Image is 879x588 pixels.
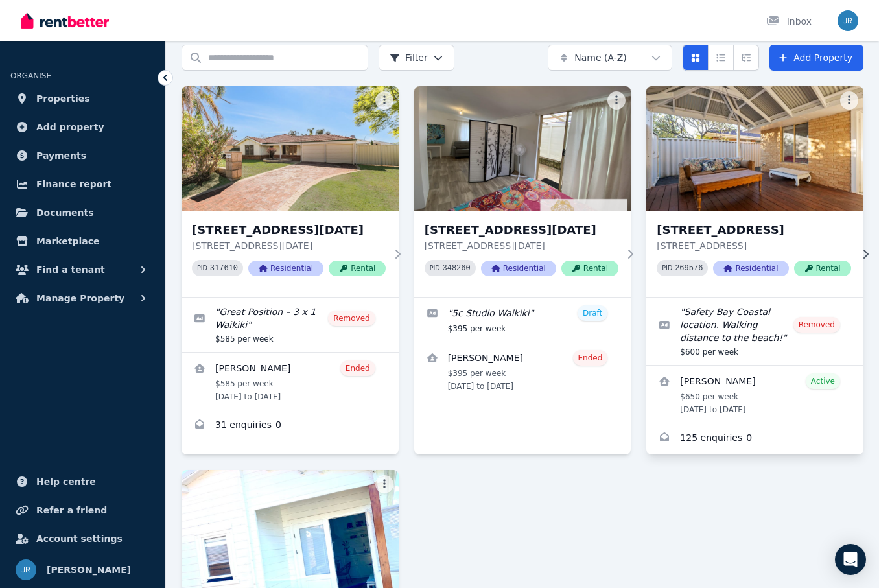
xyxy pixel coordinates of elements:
button: Card view [683,45,709,71]
span: Rental [561,261,618,276]
span: ORGANISE [10,71,51,80]
img: 12 Bequia Place, Safety Bay [641,83,869,214]
span: Payments [36,148,86,163]
a: Edit listing: Great Position – 3 x 1 Waikiki [182,298,399,352]
a: Edit listing: Safety Bay Coastal location. Walking distance to the beach! [646,298,863,365]
span: Find a tenant [36,262,105,277]
span: Name (A-Z) [574,51,627,64]
h3: [STREET_ADDRESS][DATE] [192,221,386,239]
button: More options [375,475,393,493]
a: 5C Pola Place, Waikiki[STREET_ADDRESS][DATE][STREET_ADDRESS][DATE]PID 348260ResidentialRental [414,86,631,297]
a: Enquiries for 5 Pola Place, Waikiki [182,410,399,441]
small: PID [662,265,672,272]
img: 5 Pola Place, Waikiki [182,86,399,211]
span: Refer a friend [36,502,107,518]
a: 5 Pola Place, Waikiki[STREET_ADDRESS][DATE][STREET_ADDRESS][DATE]PID 317610ResidentialRental [182,86,399,297]
code: 348260 [443,264,471,273]
a: View details for Diane Fogerty [182,353,399,410]
small: PID [430,265,440,272]
a: Help centre [10,469,155,495]
span: Add property [36,119,104,135]
button: Expanded list view [733,45,759,71]
span: Help centre [36,474,96,489]
button: More options [607,91,626,110]
button: Filter [379,45,454,71]
button: More options [840,91,858,110]
a: View details for Paige Elliot [414,342,631,399]
a: View details for Solange Olando [646,366,863,423]
button: Compact list view [708,45,734,71]
button: Name (A-Z) [548,45,672,71]
span: Rental [794,261,851,276]
span: [PERSON_NAME] [47,562,131,578]
a: Payments [10,143,155,169]
div: View options [683,45,759,71]
img: RentBetter [21,11,109,30]
a: Add Property [769,45,863,71]
button: More options [375,91,393,110]
small: PID [197,265,207,272]
h3: [STREET_ADDRESS][DATE] [425,221,618,239]
img: Jody Rigby [16,559,36,580]
p: [STREET_ADDRESS][DATE] [192,239,386,252]
img: Jody Rigby [838,10,858,31]
button: Find a tenant [10,257,155,283]
div: Inbox [766,15,812,28]
h3: [STREET_ADDRESS] [657,221,850,239]
span: Rental [329,261,386,276]
span: Documents [36,205,94,220]
span: Filter [390,51,428,64]
a: Add property [10,114,155,140]
span: Residential [248,261,323,276]
button: Manage Property [10,285,155,311]
code: 317610 [210,264,238,273]
img: 5C Pola Place, Waikiki [414,86,631,211]
p: [STREET_ADDRESS] [657,239,850,252]
span: Account settings [36,531,123,547]
code: 269576 [675,264,703,273]
p: [STREET_ADDRESS][DATE] [425,239,618,252]
a: Account settings [10,526,155,552]
a: Edit listing: 5c Studio Waikiki [414,298,631,342]
a: Documents [10,200,155,226]
span: Residential [713,261,788,276]
a: Refer a friend [10,497,155,523]
a: 12 Bequia Place, Safety Bay[STREET_ADDRESS][STREET_ADDRESS]PID 269576ResidentialRental [646,86,863,297]
span: Properties [36,91,90,106]
span: Manage Property [36,290,124,306]
a: Finance report [10,171,155,197]
a: Properties [10,86,155,112]
a: Marketplace [10,228,155,254]
a: Enquiries for 12 Bequia Place, Safety Bay [646,423,863,454]
span: Residential [481,261,556,276]
span: Marketplace [36,233,99,249]
span: Finance report [36,176,111,192]
div: Open Intercom Messenger [835,544,866,575]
